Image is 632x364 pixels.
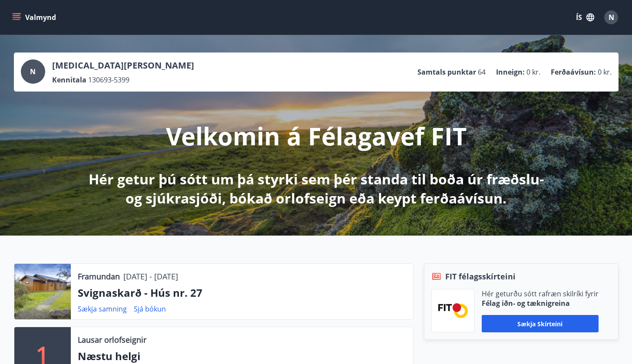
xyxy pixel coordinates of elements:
a: Sjá bókun [134,304,166,314]
p: Næstu helgi [78,349,406,364]
span: 0 kr. [526,67,540,77]
span: FIT félagsskírteini [445,271,516,282]
p: Samtals punktar [417,67,476,77]
button: N [601,7,622,28]
span: 130693-5399 [88,75,129,85]
p: Ferðaávísun : [551,67,596,77]
span: 64 [478,67,486,77]
span: 0 kr. [598,67,612,77]
p: Velkomin á Félagavef FIT [166,119,467,152]
p: Framundan [78,271,120,282]
span: N [30,67,36,76]
p: Hér getur þú sótt um þá styrki sem þér standa til boða úr fræðslu- og sjúkrasjóði, bókað orlofsei... [87,170,546,208]
p: Félag iðn- og tæknigreina [482,298,599,308]
img: FPQVkF9lTnNbbaRSFyT17YYeljoOGk5m51IhT0bO.png [438,303,468,318]
p: [DATE] - [DATE] [123,271,178,282]
button: ÍS [571,10,599,25]
button: menu [10,10,60,25]
p: Inneign : [496,67,525,77]
button: Sækja skírteini [482,315,599,332]
p: Hér geturðu sótt rafræn skilríki fyrir [482,289,599,298]
p: [MEDICAL_DATA][PERSON_NAME] [52,59,194,72]
a: Sækja samning [78,304,127,314]
p: Svignaskarð - Hús nr. 27 [78,285,406,300]
p: Lausar orlofseignir [78,334,146,345]
span: N [609,13,614,22]
p: Kennitala [52,75,86,85]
